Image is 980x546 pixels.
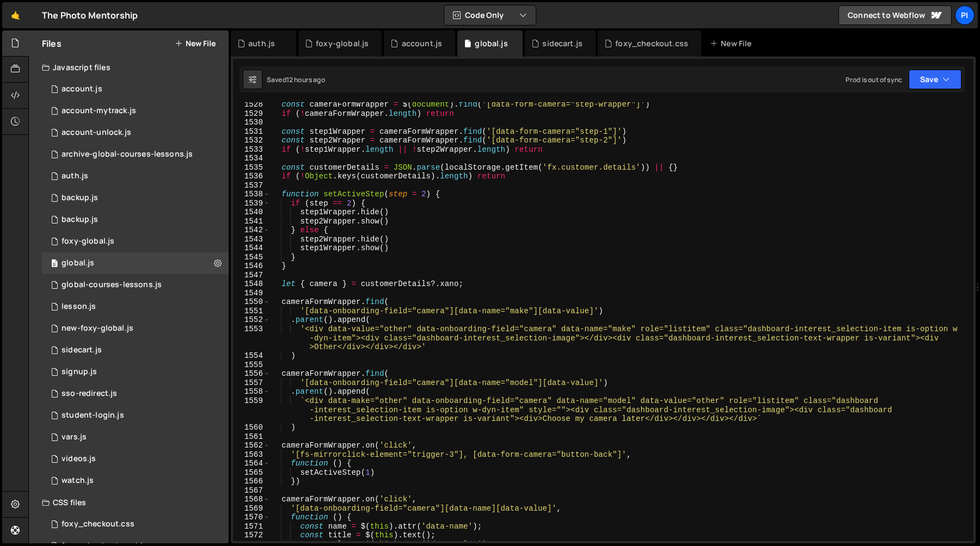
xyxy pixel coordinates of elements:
[62,519,134,529] div: foxy_checkout.css
[42,448,229,470] div: 13533/42246.js
[42,361,229,383] div: 13533/35364.js
[838,5,952,25] a: Connect to Webflow
[710,38,756,49] div: New File
[233,307,270,316] div: 1551
[42,339,229,361] div: 13533/43446.js
[62,171,88,181] div: auth.js
[233,504,270,513] div: 1569
[233,262,270,271] div: 1546
[42,470,229,492] div: 13533/38527.js
[233,315,270,325] div: 1552
[233,486,270,495] div: 1567
[29,57,229,78] div: Javascript files
[62,324,133,333] div: new-foxy-global.js
[62,237,114,246] div: foxy-global.js
[42,187,229,209] div: 13533/45031.js
[846,75,902,84] div: Prod is out of sync
[233,495,270,504] div: 1568
[51,260,58,269] span: 0
[42,100,229,122] div: 13533/38628.js
[62,454,96,464] div: videos.js
[233,432,270,442] div: 1561
[233,181,270,190] div: 1537
[62,367,97,377] div: signup.js
[62,215,98,225] div: backup.js
[286,75,325,84] div: 12 hours ago
[233,172,270,181] div: 1536
[175,39,216,48] button: New File
[233,127,270,136] div: 1531
[233,226,270,235] div: 1542
[62,389,117,399] div: sso-redirect.js
[233,244,270,253] div: 1544
[233,208,270,217] div: 1540
[233,154,270,163] div: 1534
[233,217,270,226] div: 1541
[62,106,136,116] div: account-mytrack.js
[42,318,229,339] div: 13533/40053.js
[42,122,229,144] div: 13533/41206.js
[475,38,507,49] div: global.js
[267,75,325,84] div: Saved
[233,450,270,460] div: 1563
[42,405,229,426] div: 13533/46953.js
[42,144,229,165] div: 13533/43968.js
[42,9,138,22] div: The Photo Mentorship
[444,5,536,25] button: Code Only
[615,38,688,49] div: foxy_checkout.css
[2,2,29,28] a: 🤙
[42,38,62,49] h2: Files
[62,258,94,268] div: global.js
[42,165,229,187] div: 13533/34034.js
[233,163,270,172] div: 1535
[42,296,229,318] div: 13533/35472.js
[62,84,102,94] div: account.js
[62,280,162,290] div: global-courses-lessons.js
[233,297,270,307] div: 1550
[233,379,270,388] div: 1557
[233,441,270,450] div: 1562
[42,383,229,405] div: 13533/47004.js
[402,38,443,49] div: account.js
[233,100,270,109] div: 1528
[29,492,229,513] div: CSS files
[42,274,229,296] div: 13533/35292.js
[42,426,229,448] div: 13533/38978.js
[62,150,193,159] div: archive-global-courses-lessons.js
[233,423,270,432] div: 1560
[62,128,131,138] div: account-unlock.js
[233,109,270,119] div: 1529
[233,361,270,370] div: 1555
[233,477,270,486] div: 1566
[42,252,229,274] div: 13533/39483.js
[233,136,270,145] div: 1532
[233,118,270,127] div: 1530
[233,289,270,298] div: 1549
[233,387,270,396] div: 1558
[233,271,270,280] div: 1547
[233,325,270,352] div: 1553
[42,78,229,100] div: 13533/34220.js
[42,513,229,535] div: 13533/38507.css
[542,38,583,49] div: sidecart.js
[233,351,270,361] div: 1554
[233,235,270,244] div: 1543
[62,302,96,312] div: lesson.js
[62,193,98,203] div: backup.js
[233,190,270,199] div: 1538
[233,468,270,477] div: 1565
[62,411,124,420] div: student-login.js
[233,522,270,531] div: 1571
[62,432,87,442] div: vars.js
[233,145,270,154] div: 1533
[62,345,102,355] div: sidecart.js
[233,199,270,208] div: 1539
[248,38,275,49] div: auth.js
[233,513,270,522] div: 1570
[233,280,270,289] div: 1548
[955,5,975,25] a: Pi
[909,70,961,89] button: Save
[233,459,270,468] div: 1564
[233,253,270,262] div: 1545
[316,38,369,49] div: foxy-global.js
